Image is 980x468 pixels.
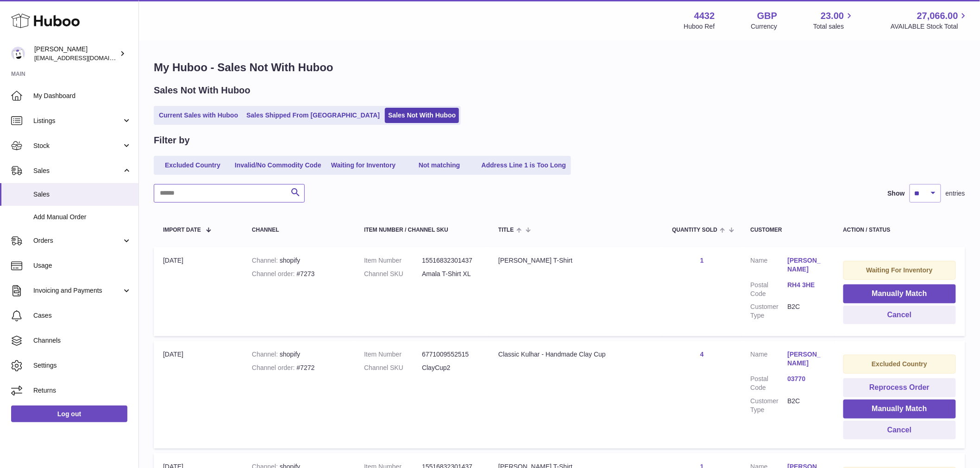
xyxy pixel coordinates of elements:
[788,281,825,289] a: RH4 3HE
[33,213,132,222] span: Add Manual Order
[813,10,854,31] a: 23.00 Total sales
[843,400,956,419] button: Manually Match
[33,166,122,175] span: Sales
[33,92,132,100] span: My Dashboard
[154,84,251,97] h2: Sales Not With Huboo
[33,336,132,345] span: Channels
[751,227,825,233] div: Customer
[154,60,965,75] h1: My Huboo - Sales Not With Huboo
[700,351,704,358] a: 4
[327,158,401,173] a: Waiting for Inventory
[402,158,477,173] a: Not matching
[33,311,132,320] span: Cases
[843,227,956,233] div: Action / Status
[843,378,956,397] button: Reprocess Order
[498,350,653,359] div: Classic Kulhar - Handmade Clay Cup
[33,117,122,125] span: Listings
[11,47,25,61] img: internalAdmin-4432@internal.huboo.com
[252,364,297,371] strong: Channel order
[33,361,132,370] span: Settings
[252,350,346,359] div: shopify
[364,256,422,265] dt: Item Number
[843,421,956,440] button: Cancel
[33,236,122,245] span: Orders
[422,350,480,359] dd: 6771009552515
[11,406,127,422] a: Log out
[243,108,383,123] a: Sales Shipped From [GEOGRAPHIC_DATA]
[34,45,118,62] div: [PERSON_NAME]
[788,256,825,274] a: [PERSON_NAME]
[163,227,201,233] span: Import date
[422,363,480,372] dd: ClayCup2
[252,257,280,264] strong: Channel
[364,270,422,278] dt: Channel SKU
[788,302,825,320] dd: B2C
[252,256,346,265] div: shopify
[751,302,788,320] dt: Customer Type
[843,306,956,325] button: Cancel
[888,189,905,198] label: Show
[788,397,825,414] dd: B2C
[252,227,346,233] div: Channel
[364,363,422,372] dt: Channel SKU
[33,190,132,199] span: Sales
[788,375,825,383] a: 03770
[891,22,969,31] span: AVAILABLE Stock Total
[700,257,704,264] a: 1
[872,360,927,368] strong: Excluded Country
[867,266,933,274] strong: Waiting For Inventory
[33,261,132,270] span: Usage
[891,10,969,31] a: 27,066.00 AVAILABLE Stock Total
[813,22,854,31] span: Total sales
[694,10,715,22] strong: 4432
[422,256,480,265] dd: 15516832301437
[232,158,325,173] a: Invalid/No Commodity Code
[751,281,788,298] dt: Postal Code
[33,386,132,395] span: Returns
[788,350,825,368] a: [PERSON_NAME]
[757,10,777,22] strong: GBP
[252,363,346,372] div: #7272
[946,189,965,198] span: entries
[751,397,788,414] dt: Customer Type
[498,256,653,265] div: [PERSON_NAME] T-Shirt
[498,227,514,233] span: Title
[156,158,230,173] a: Excluded Country
[672,227,717,233] span: Quantity Sold
[33,142,122,150] span: Stock
[751,256,788,276] dt: Name
[252,351,280,358] strong: Channel
[751,22,778,31] div: Currency
[684,22,715,31] div: Huboo Ref
[154,247,243,336] td: [DATE]
[252,270,346,278] div: #7273
[821,10,844,22] span: 23.00
[33,286,122,295] span: Invoicing and Payments
[154,134,190,147] h2: Filter by
[154,341,243,449] td: [DATE]
[422,270,480,278] dd: Amala T-Shirt XL
[364,227,480,233] div: Item Number / Channel SKU
[751,375,788,392] dt: Postal Code
[478,158,570,173] a: Address Line 1 is Too Long
[156,108,241,123] a: Current Sales with Huboo
[751,350,788,370] dt: Name
[34,54,136,62] span: [EMAIL_ADDRESS][DOMAIN_NAME]
[364,350,422,359] dt: Item Number
[385,108,459,123] a: Sales Not With Huboo
[252,270,297,277] strong: Channel order
[843,284,956,303] button: Manually Match
[917,10,958,22] span: 27,066.00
